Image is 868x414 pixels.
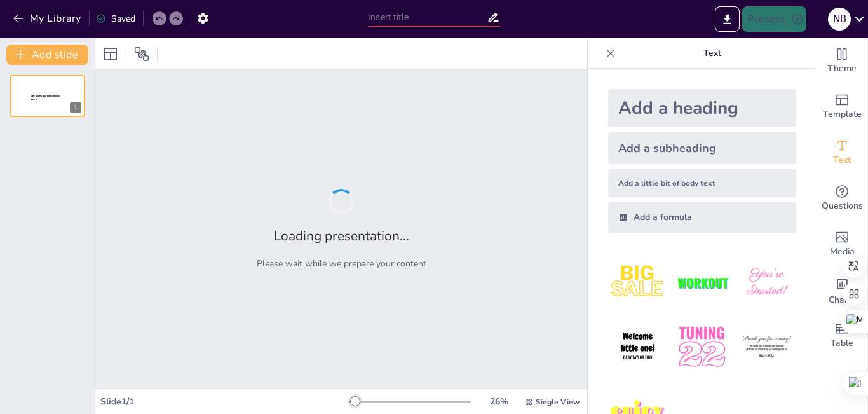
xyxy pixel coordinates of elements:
span: Template [823,107,862,121]
div: 1 [70,102,81,113]
div: Add a little bit of body text [608,169,796,197]
div: N B [828,8,851,31]
button: My Library [10,8,86,29]
input: Insert title [368,8,487,27]
div: Add ready made slides [817,84,867,130]
div: Add a subheading [608,132,796,164]
div: Add a table [817,313,867,359]
p: Please wait while we prepare your content [257,258,426,270]
span: Theme [827,62,857,76]
button: Present [742,6,806,32]
div: Add a heading [608,89,796,127]
img: 6.jpeg [737,317,796,376]
p: Text [621,38,804,69]
div: Add text boxes [817,130,867,176]
div: Add a formula [608,202,796,233]
div: Slide 1 / 1 [100,396,349,408]
img: 2.jpeg [672,253,731,312]
span: Text [833,153,851,167]
span: Questions [822,199,863,213]
h2: Loading presentation... [274,227,409,245]
div: Saved [96,13,135,25]
span: Position [134,46,149,62]
span: Media [830,245,855,259]
img: 3.jpeg [737,253,796,312]
img: 5.jpeg [672,317,731,376]
span: Table [831,336,853,350]
img: 1.jpeg [608,253,667,312]
div: Get real-time input from your audience [817,176,867,221]
div: Layout [100,44,121,64]
span: Sendsteps presentation editor [31,94,60,101]
div: 26 % [484,396,514,408]
button: N B [828,6,851,32]
img: 4.jpeg [608,317,667,376]
button: Add slide [6,45,88,65]
span: Single View [536,397,580,407]
div: Add images, graphics, shapes or video [817,221,867,267]
div: 1 [10,75,85,117]
span: Charts [829,293,855,307]
button: Export to PowerPoint [715,6,740,32]
div: Add charts and graphs [817,267,867,313]
div: Change the overall theme [817,38,867,84]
